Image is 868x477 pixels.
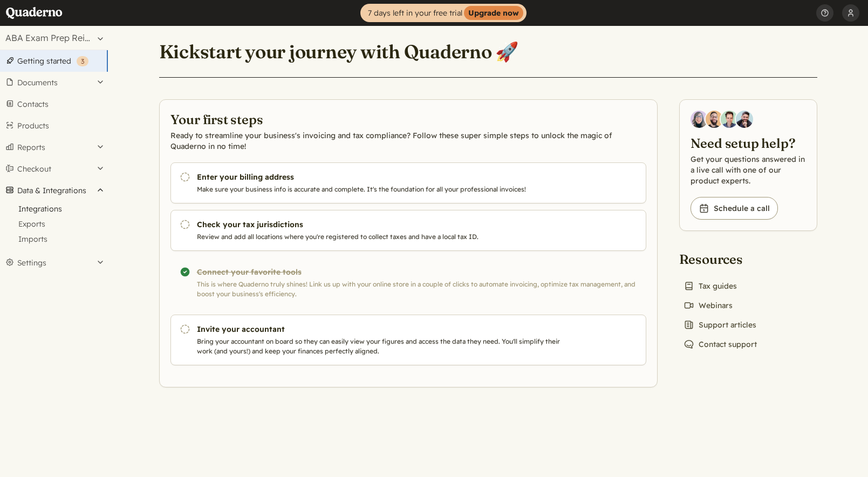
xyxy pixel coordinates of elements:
p: Bring your accountant on board so they can easily view your figures and access the data they need... [197,337,565,356]
span: 3 [81,57,84,65]
p: Ready to streamline your business's invoicing and tax compliance? Follow these super simple steps... [170,130,646,152]
p: Make sure your business info is accurate and complete. It's the foundation for all your professio... [197,185,565,194]
p: Get your questions answered in a live call with one of our product experts. [691,154,806,186]
img: Javier Rubio, DevRel at Quaderno [736,111,753,128]
a: Enter your billing address Make sure your business info is accurate and complete. It's the founda... [170,162,646,203]
a: Check your tax jurisdictions Review and add all locations where you're registered to collect taxe... [170,210,646,251]
a: Tax guides [679,278,741,294]
h3: Check your tax jurisdictions [197,219,565,230]
h3: Invite your accountant [197,324,565,335]
h1: Kickstart your journey with Quaderno 🚀 [159,40,519,64]
img: Diana Carrasco, Account Executive at Quaderno [691,111,708,128]
a: Contact support [679,337,761,352]
strong: Upgrade now [464,6,523,20]
a: 7 days left in your free trialUpgrade now [360,4,527,22]
h2: Resources [679,250,761,268]
h2: Need setup help? [691,134,806,152]
img: Jairo Fumero, Account Executive at Quaderno [706,111,723,128]
h2: Your first steps [170,111,646,128]
p: Review and add all locations where you're registered to collect taxes and have a local tax ID. [197,232,565,242]
a: Support articles [679,317,761,332]
a: Invite your accountant Bring your accountant on board so they can easily view your figures and ac... [170,315,646,365]
a: Webinars [679,298,737,313]
h3: Enter your billing address [197,172,565,182]
img: Ivo Oltmans, Business Developer at Quaderno [721,111,738,128]
a: Schedule a call [691,197,778,220]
